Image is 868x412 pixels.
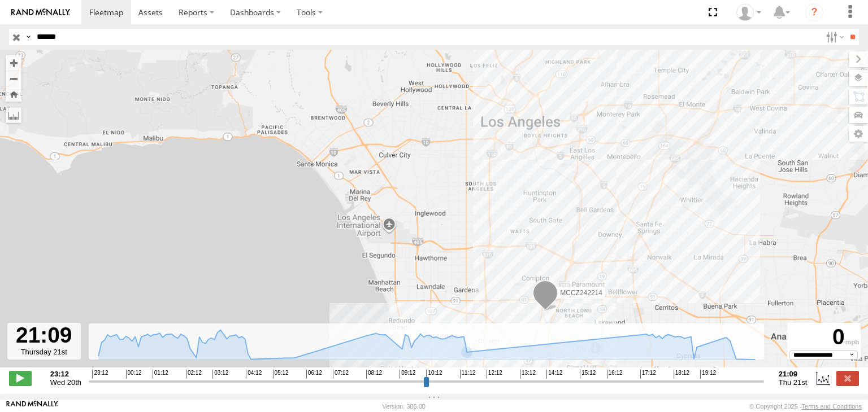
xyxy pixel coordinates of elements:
[50,370,81,378] strong: 23:12
[674,370,689,379] span: 18:12
[126,370,142,379] span: 00:12
[779,370,807,378] strong: 21:09
[153,370,168,379] span: 01:12
[383,403,426,410] div: Version: 306.00
[92,370,108,379] span: 23:12
[546,370,562,379] span: 14:12
[6,71,21,86] button: Zoom out
[580,370,596,379] span: 15:12
[333,370,349,379] span: 07:12
[186,370,202,379] span: 02:12
[789,325,859,350] div: 0
[11,8,70,16] img: rand-logo.svg
[6,401,58,412] a: Visit our Website
[212,370,228,379] span: 03:12
[802,403,862,410] a: Terms and Conditions
[50,378,81,387] span: Wed 20th Aug 2025
[6,107,21,123] label: Measure
[246,370,262,379] span: 04:12
[822,29,846,45] label: Search Filter Options
[9,371,32,385] label: Play/Stop
[749,403,862,410] div: © Copyright 2025 -
[779,378,807,387] span: Thu 21st Aug 2025
[836,371,859,385] label: Close
[426,370,442,379] span: 10:12
[700,370,716,379] span: 19:12
[366,370,382,379] span: 08:12
[24,29,33,45] label: Search Query
[6,86,21,102] button: Zoom Home
[805,3,823,21] i: ?
[849,126,868,142] label: Map Settings
[487,370,502,379] span: 12:12
[732,4,765,21] div: Zulema McIntosch
[400,370,415,379] span: 09:12
[460,370,476,379] span: 11:12
[273,370,289,379] span: 05:12
[640,370,656,379] span: 17:12
[607,370,623,379] span: 16:12
[520,370,536,379] span: 13:12
[306,370,322,379] span: 06:12
[6,55,21,71] button: Zoom in
[560,289,602,297] span: MCCZ242214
